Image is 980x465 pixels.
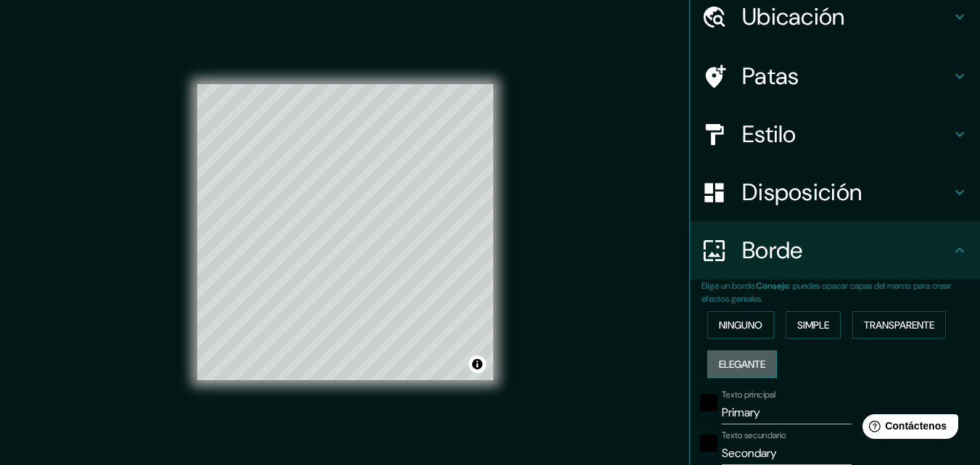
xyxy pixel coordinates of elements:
div: Borde [690,221,980,279]
button: negro [700,394,717,411]
button: Activar o desactivar atribución [469,355,486,373]
font: Simple [797,318,829,332]
iframe: Lanzador de widgets de ayuda [851,408,964,449]
div: Disposición [690,163,980,221]
font: Ninguno [719,318,762,332]
div: Patas [690,47,980,105]
div: Estilo [690,105,980,163]
button: Transparente [852,311,946,339]
font: Texto principal [722,389,775,400]
font: Borde [742,235,803,266]
font: : puedes opacar capas del marco para crear efectos geniales. [701,280,951,305]
button: Ninguno [707,311,774,339]
font: Texto secundario [722,429,786,441]
font: Ubicación [742,1,845,32]
button: negro [700,435,717,452]
font: Elegante [719,358,765,371]
button: Elegante [707,350,777,378]
font: Transparente [864,318,934,332]
font: Disposición [742,177,862,207]
font: Patas [742,61,799,91]
font: Elige un borde. [701,280,756,292]
font: Consejo [756,280,789,292]
button: Simple [786,311,841,339]
font: Estilo [742,119,796,149]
